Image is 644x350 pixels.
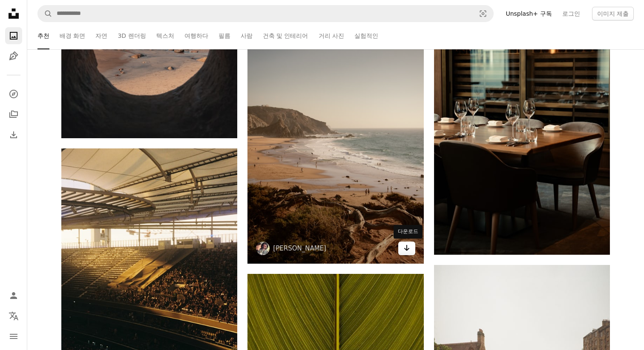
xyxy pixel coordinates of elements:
a: 거리 사진 [319,22,344,49]
button: 이미지 제출 [592,7,634,20]
a: [PERSON_NAME] [273,244,326,253]
button: 시각적 검색 [473,6,493,22]
a: 로그인 / 가입 [5,287,22,304]
a: 일러스트 [5,48,22,65]
a: 탐색 [5,85,22,102]
a: 건축 및 인테리어 [263,22,308,49]
a: 3D 렌더링 [118,22,146,49]
a: 여행하다 [184,22,208,49]
form: 사이트 전체에서 이미지 찾기 [37,5,494,22]
a: 필름 [218,22,230,49]
a: 컬렉션 [5,106,22,123]
button: Unsplash 검색 [38,6,52,22]
a: Unsplash+ 구독 [500,7,557,20]
a: 사진 [5,27,22,44]
a: 로그인 [557,7,585,20]
a: 자연 [95,22,107,49]
button: 언어 [5,307,22,324]
a: 사람 [241,22,253,49]
a: 실험적인 [354,22,378,49]
a: 다운로드 내역 [5,126,22,143]
a: 다운로드 [398,242,415,255]
div: 다운로드 [394,225,423,239]
a: 홈 — Unsplash [5,5,22,24]
a: 격식을 위한 우아한 식탁 세트. [434,119,610,126]
img: Paolo Bendandi의 프로필로 이동 [256,242,270,255]
a: 해질녘에 파도와 바위 절벽이 있는 모래 해변 [247,128,423,136]
a: 배경 화면 [60,22,85,49]
a: 텍스처 [156,22,174,49]
a: 해질녘 관중들로 가득 찬 경기장 좌석. [61,276,237,283]
button: 메뉴 [5,328,22,345]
